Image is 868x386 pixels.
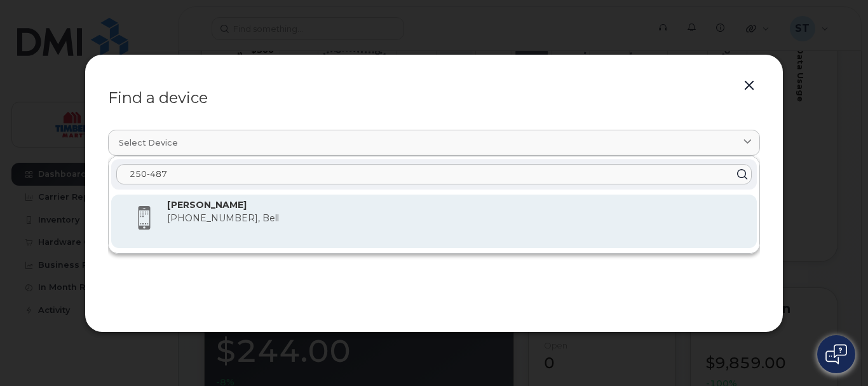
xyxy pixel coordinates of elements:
span: [PHONE_NUMBER], Bell [167,212,279,224]
strong: [PERSON_NAME] [167,199,247,210]
div: Find a device [108,90,760,106]
input: Enter name or device number [116,164,752,184]
div: [PERSON_NAME][PHONE_NUMBER], Bell [111,195,757,248]
img: Open chat [825,344,847,364]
